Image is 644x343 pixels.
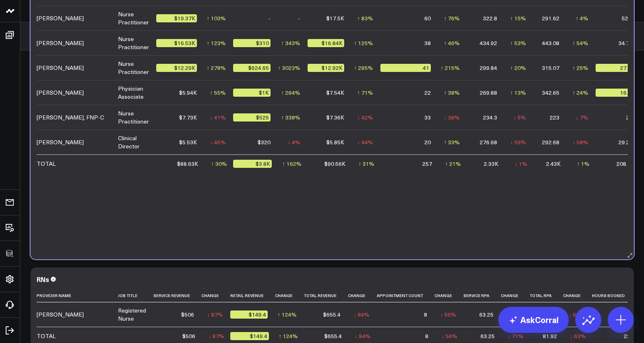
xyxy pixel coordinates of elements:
div: 257 [422,160,432,168]
div: ↓ 58% [572,138,588,146]
div: 223 [550,113,559,122]
div: ↑ 76% [444,14,460,22]
div: ↓ 5% [513,113,526,122]
div: Nurse Practitioner [118,109,149,126]
div: 342.65 [542,89,559,97]
div: ↑ 295% [354,64,373,72]
div: TOTAL [37,160,56,168]
div: ↑ 71% [357,89,373,97]
div: RNs [37,275,49,284]
div: ↑ 33% [444,138,460,146]
div: ↓ 4% [288,138,300,146]
div: 315.07 [542,64,559,72]
div: 276.68 [480,138,497,146]
th: Total Revenue [304,289,348,302]
div: 16.5 [596,89,633,97]
div: [PERSON_NAME] [37,310,84,319]
div: 60 [424,14,431,22]
th: Retail Revenue [230,289,275,302]
div: ↓ 45% [210,138,226,146]
div: 33 [424,113,431,122]
div: $5.53K [179,138,197,146]
div: ↓ 87% [207,310,223,319]
div: ↑ 30% [211,160,227,168]
div: ↓ 56% [440,310,456,319]
th: Change [563,289,592,302]
div: [PERSON_NAME] [37,64,84,72]
div: 81.92 [543,332,557,340]
div: ↑ 38% [444,89,460,97]
div: $525 [233,113,271,122]
div: ↓ 1% [515,160,527,168]
div: 34.75 [618,39,633,47]
div: ↓ 59% [510,138,526,146]
div: $7.36K [326,113,344,122]
div: - [298,14,300,22]
div: $149.4 [230,310,268,319]
div: $320 [258,138,271,146]
div: ↑ 15% [510,14,526,22]
div: 22 [424,89,431,97]
th: Service Rpa [463,289,501,302]
div: [PERSON_NAME] [37,14,84,22]
div: ↑ 1% [577,160,589,168]
div: ↑ 338% [281,113,300,122]
div: 208.75 [616,160,634,168]
div: Clinical Director [118,134,149,150]
div: 22 [624,332,630,340]
div: $310 [233,39,271,47]
div: $506 [181,310,194,319]
div: $12.29K [156,64,197,72]
th: Total Rpa [530,289,563,302]
div: TOTAL [37,332,56,340]
div: 41 [380,64,431,72]
div: 269.88 [480,89,497,97]
div: ↑ 4% [576,14,588,22]
div: Nurse Practitioner [118,10,149,26]
div: ↑ 55% [210,89,226,97]
div: ↑ 125% [354,39,373,47]
div: 20 [424,138,431,146]
div: $17.5K [326,14,344,22]
div: 8 [424,310,427,319]
div: 291.62 [542,14,559,22]
div: Registered Nurse [118,306,146,323]
div: $90.56K [324,160,345,168]
div: 2.33K [484,160,498,168]
div: [PERSON_NAME] [37,39,84,47]
div: ↓ 38% [444,113,460,122]
div: ↓ 56% [441,332,457,340]
div: 292.68 [542,138,559,146]
div: ↑ 13% [510,89,526,97]
div: 63.25 [480,332,495,340]
th: Job Title [118,289,153,302]
div: $88.63K [177,160,198,168]
div: $7.73K [179,113,197,122]
div: ↑ 54% [572,39,588,47]
div: ↑ 83% [357,14,373,22]
div: 322.8 [483,14,497,22]
div: ↓ 7% [576,113,588,122]
div: - [269,14,271,22]
div: ↑ 103% [207,14,226,22]
div: $1K [233,89,271,97]
th: Change [501,289,530,302]
div: $655.4 [324,332,342,340]
div: ↑ 264% [281,89,300,97]
div: ↓ 84% [355,332,371,340]
div: ↓ 63% [570,332,586,340]
div: ↑ 3023% [278,64,300,72]
div: Nurse Practitioner [118,60,149,76]
div: 63.25 [479,310,493,319]
div: 38 [424,39,431,47]
th: Change [348,289,377,302]
div: Physician Associate [118,85,149,101]
th: Hours Booked [592,289,636,302]
div: ↑ 124% [279,332,298,340]
div: $19.37K [156,14,197,22]
div: ↓ 41% [210,113,226,122]
div: ↑ 25% [572,64,588,72]
div: ↑ 24% [572,89,588,97]
div: ↑ 215% [441,64,460,72]
div: ↓ 44% [357,138,373,146]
